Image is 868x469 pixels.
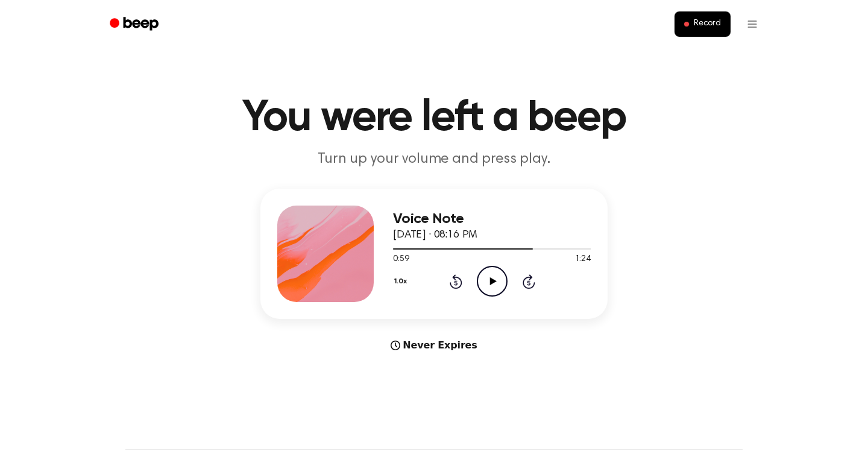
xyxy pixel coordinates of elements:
[393,230,477,241] span: [DATE] · 08:16 PM
[260,338,608,353] div: Never Expires
[675,11,731,37] button: Record
[575,253,591,266] span: 1:24
[393,211,591,227] h3: Voice Note
[125,96,743,140] h1: You were left a beep
[393,271,411,292] button: 1.0x
[694,19,721,30] span: Record
[738,10,767,39] button: Open menu
[203,150,665,169] p: Turn up your volume and press play.
[393,253,409,266] span: 0:59
[101,13,169,36] a: Beep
